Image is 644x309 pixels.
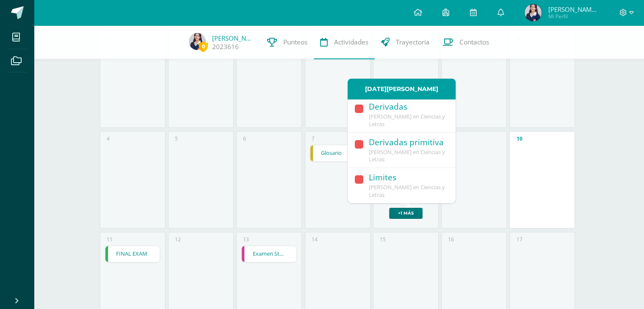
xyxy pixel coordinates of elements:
[348,79,456,99] div: [DATE][PERSON_NAME]
[261,25,314,59] a: Punteos
[459,38,489,47] span: Contactos
[369,172,447,184] div: Limites
[175,236,181,243] div: 12
[189,33,206,50] img: b5ddf9f8aa506f0dd99733c5ff6027bb.png
[243,135,246,142] div: 6
[396,38,430,47] span: Trayectoria
[375,25,436,59] a: Trayectoria
[199,41,208,52] span: 0
[105,246,160,262] div: FINAL EXAM | Tarea
[105,246,160,262] a: FINAL EXAM
[516,236,522,243] div: 17
[436,25,495,59] a: Contactos
[348,97,456,133] a: Derivadas[PERSON_NAME] en Ciencias y Letras
[525,4,542,21] img: b5ddf9f8aa506f0dd99733c5ff6027bb.png
[516,135,522,142] div: 10
[369,137,447,149] div: Derivadas primitiva
[310,145,365,161] a: Glosario
[212,34,254,42] a: [PERSON_NAME]
[334,38,368,47] span: Actividades
[348,168,456,203] a: Limites[PERSON_NAME] en Ciencias y Letras
[348,133,456,168] a: Derivadas primitiva[PERSON_NAME] en Ciencias y Letras
[242,246,296,262] a: Examen Stop Motion
[548,13,599,20] span: Mi Perfil
[369,183,445,199] span: [PERSON_NAME] en Ciencias y Letras
[107,236,113,243] div: 11
[212,42,239,51] a: 2023616
[369,148,445,163] span: [PERSON_NAME] en Ciencias y Letras
[243,236,249,243] div: 13
[389,208,423,219] a: +1 más
[241,246,297,262] div: Examen Stop Motion | Tarea
[380,236,386,243] div: 15
[310,145,365,162] div: Glosario | Tarea
[548,5,599,14] span: [PERSON_NAME] de [PERSON_NAME]
[369,113,445,128] span: [PERSON_NAME] en Ciencias y Letras
[107,135,110,142] div: 4
[312,135,315,142] div: 7
[314,25,375,59] a: Actividades
[175,135,178,142] div: 5
[448,236,454,243] div: 16
[312,236,318,243] div: 14
[283,38,307,47] span: Punteos
[369,102,447,113] div: Derivadas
